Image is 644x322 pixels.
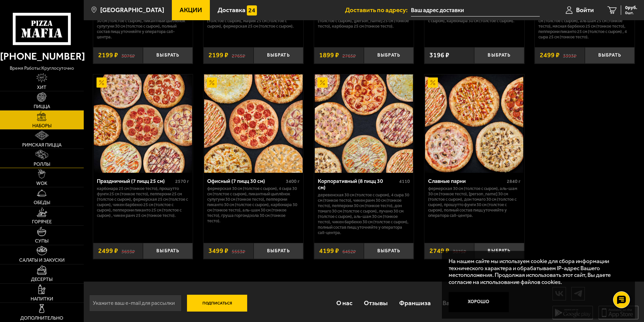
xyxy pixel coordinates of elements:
span: 3400 г [286,179,300,184]
span: 1899 ₽ [319,52,339,59]
span: Роллы [34,162,50,167]
s: 5553 ₽ [232,248,245,254]
span: Хит [37,85,46,90]
span: Римская пицца [22,143,62,148]
p: На нашем сайте мы используем cookie для сбора информации технического характера и обрабатываем IP... [449,258,624,286]
span: 3499 ₽ [209,248,228,254]
img: Акционный [207,77,217,88]
span: Доставить по адресу: [345,7,411,13]
button: Выбрать [364,243,414,259]
a: АкционныйОфисный (7 пицц 30 см) [203,74,303,173]
span: 0 шт. [625,11,637,15]
s: 2765 ₽ [342,52,356,59]
span: Обеды [34,200,50,205]
button: Выбрать [585,47,635,64]
img: Корпоративный (8 пицц 30 см) [315,74,413,173]
a: АкционныйПраздничный (7 пицц 25 см) [93,74,193,173]
span: Супы [35,239,48,244]
span: 2749 ₽ [429,248,449,254]
s: 6452 ₽ [342,248,356,254]
a: АкционныйСлавные парни [424,74,524,173]
s: 3875 ₽ [453,248,466,254]
input: Укажите ваш e-mail для рассылки [89,295,182,312]
img: Акционный [97,77,107,88]
p: Фермерская 30 см (толстое с сыром), 4 сыра 30 см (толстое с сыром), Пикантный цыплёнок сулугуни 3... [207,186,300,224]
span: Горячее [32,220,52,224]
button: Выбрать [254,47,303,64]
span: Войти [576,7,594,13]
span: 2840 г [507,179,521,184]
button: Выбрать [254,243,303,259]
s: 2765 ₽ [232,52,245,59]
img: Акционный [317,77,328,88]
span: 2499 ₽ [540,52,560,59]
span: 4110 [399,179,410,184]
span: Акции [180,7,202,13]
span: Пицца [34,104,50,109]
p: Чикен Ранч 25 см (толстое с сыром), Чикен Барбекю 25 см (толстое с сыром), Карбонара 25 см (толст... [538,7,631,40]
button: Выбрать [474,47,524,64]
a: Отзывы [358,292,393,314]
span: 2199 ₽ [209,52,228,59]
span: Десерты [31,277,52,282]
span: Наборы [32,124,51,128]
span: Напитки [31,297,53,301]
span: 2499 ₽ [98,248,118,254]
p: Карбонара 30 см (толстое с сыром), Прошутто Фунги 30 см (толстое с сыром), [PERSON_NAME] 30 см (т... [97,7,189,40]
img: Праздничный (7 пицц 25 см) [94,74,192,173]
button: Выбрать [143,47,193,64]
s: 3393 ₽ [563,52,576,59]
button: Выбрать [143,243,193,259]
span: 2199 ₽ [98,52,118,59]
button: Подписаться [187,295,248,312]
a: Вакансии [437,292,476,314]
div: Корпоративный (8 пицц 30 см) [318,178,398,191]
span: WOK [36,181,47,186]
span: 4199 ₽ [319,248,339,254]
s: 3693 ₽ [121,248,135,254]
s: 3076 ₽ [121,52,135,59]
button: Хорошо [449,292,509,312]
input: Ваш адрес доставки [411,4,540,17]
span: Доставка [218,7,245,13]
a: О нас [330,292,358,314]
a: Франшиза [393,292,437,314]
span: 3196 ₽ [429,52,449,59]
img: Офисный (7 пицц 30 см) [204,74,302,173]
span: Дополнительно [20,316,63,321]
span: [GEOGRAPHIC_DATA] [100,7,164,13]
div: Славные парни [428,178,505,184]
img: 15daf4d41897b9f0e9f617042186c801.svg [247,5,257,15]
img: Славные парни [425,74,523,173]
button: Выбрать [474,243,524,259]
div: Офисный (7 пицц 30 см) [207,178,284,184]
button: Выбрать [364,47,414,64]
div: Праздничный (7 пицц 25 см) [97,178,174,184]
span: Салаты и закуски [19,258,65,263]
a: АкционныйКорпоративный (8 пицц 30 см) [314,74,414,173]
img: Акционный [428,77,438,88]
span: 0 руб. [625,5,637,10]
p: Деревенская 30 см (толстое с сыром), 4 сыра 30 см (тонкое тесто), Чикен Ранч 30 см (тонкое тесто)... [318,192,410,235]
p: Фермерская 30 см (толстое с сыром), Аль-Шам 30 см (тонкое тесто), [PERSON_NAME] 30 см (толстое с ... [428,186,521,218]
p: Карбонара 25 см (тонкое тесто), Прошутто Фунги 25 см (тонкое тесто), Пепперони 25 см (толстое с с... [97,186,189,218]
span: 2570 г [175,179,189,184]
